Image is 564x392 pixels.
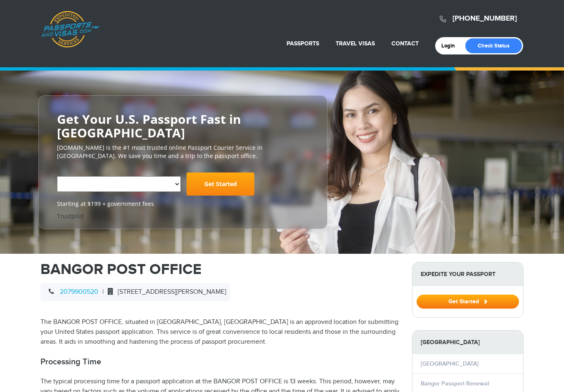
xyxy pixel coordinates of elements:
a: Login [441,43,461,49]
a: Passports [287,40,319,47]
a: Get Started [417,298,519,305]
a: Check Status [465,38,522,53]
a: Passports & [DOMAIN_NAME] [41,11,100,48]
span: [STREET_ADDRESS][PERSON_NAME] [104,288,226,296]
a: Bangor Passport Renewal [421,380,489,387]
p: The BANGOR POST OFFICE, situated in [GEOGRAPHIC_DATA], [GEOGRAPHIC_DATA] is an approved location ... [40,317,400,347]
a: Get Started [187,172,254,196]
p: [DOMAIN_NAME] is the #1 most trusted online Passport Courier Service in [GEOGRAPHIC_DATA]. We sav... [57,144,309,160]
h2: Get Your U.S. Passport Fast in [GEOGRAPHIC_DATA] [57,112,309,139]
a: [PHONE_NUMBER] [453,14,517,23]
a: 2079900520 [60,288,98,296]
a: Contact [391,40,419,47]
a: [GEOGRAPHIC_DATA] [421,360,479,367]
div: | [40,283,230,301]
h2: Processing Time [40,357,400,367]
h1: BANGOR POST OFFICE [40,262,400,277]
strong: Expedite Your Passport [412,262,523,286]
button: Get Started [417,295,519,309]
strong: [GEOGRAPHIC_DATA] [412,331,523,354]
a: Trustpilot [57,212,84,220]
a: Travel Visas [336,40,375,47]
span: Starting at $199 + government fees [57,200,309,208]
